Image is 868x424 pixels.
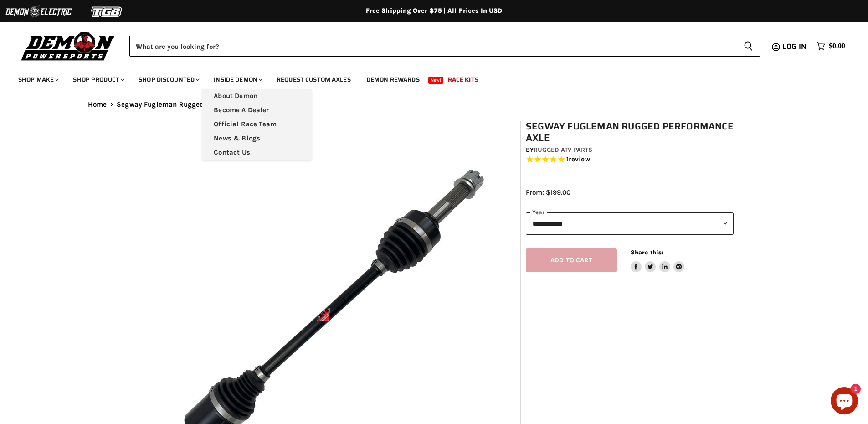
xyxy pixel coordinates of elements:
[129,36,736,57] input: When autocomplete results are available use up and down arrows to review and enter to select
[526,188,570,196] span: From: $199.00
[534,146,592,154] a: Rugged ATV Parts
[566,155,590,164] span: 1 reviews
[202,145,312,160] a: Contact Us
[5,3,73,21] img: Demon Electric Logo 2
[526,121,734,144] h1: Segway Fugleman Rugged Performance Axle
[70,7,799,15] div: Free Shipping Over $75 | All Prices In USD
[782,41,806,52] span: Log in
[526,145,734,155] div: by
[66,70,130,89] a: Shop Product
[428,77,444,84] span: New!
[778,42,812,51] a: Log in
[207,70,268,89] a: Inside Demon
[829,42,845,51] span: $0.00
[202,89,312,160] ul: Main menu
[526,155,734,165] span: Rated 5.0 out of 5 stars 1 reviews
[11,70,64,89] a: Shop Make
[526,212,734,235] select: year
[202,117,312,131] a: Official Race Team
[70,101,799,109] nav: Breadcrumbs
[132,70,205,89] a: Shop Discounted
[631,249,663,256] span: Share this:
[202,89,312,103] a: About Demon
[631,248,685,273] aside: Share this:
[828,387,861,417] inbox-online-store-chat: Shopify online store chat
[441,70,485,89] a: Race Kits
[812,40,850,53] a: $0.00
[18,30,118,62] img: Demon Powersports
[569,155,590,164] span: review
[117,101,264,109] span: Segway Fugleman Rugged Performance Axle
[73,3,141,21] img: TGB Logo 2
[202,103,312,117] a: Become A Dealer
[360,70,426,89] a: Demon Rewards
[129,36,760,57] form: Product
[88,101,107,109] a: Home
[270,70,358,89] a: Request Custom Axles
[736,36,760,57] button: Search
[202,131,312,145] a: News & Blogs
[11,67,843,89] ul: Main menu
